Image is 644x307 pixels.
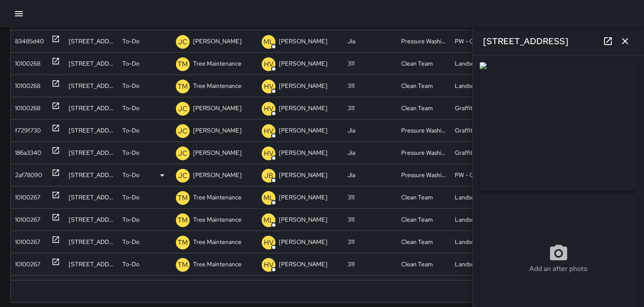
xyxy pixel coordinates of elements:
div: 1286 Mission Street [64,164,118,186]
p: [PERSON_NAME] [279,231,327,253]
div: 311 [343,231,397,253]
div: Clean Team [397,97,450,119]
div: 10100268 [15,53,40,75]
p: ML [263,215,274,226]
p: To-Do [122,231,139,253]
div: PW - Quick Wash [450,30,504,52]
div: 444 Tehama Street [64,253,118,275]
div: Landscaping (DG & Weeds) [450,75,504,97]
div: Clean Team [397,75,450,97]
p: ML [263,193,274,203]
div: Clean Team [397,52,450,75]
p: TM [178,260,188,270]
div: Pressure Washing [397,30,450,52]
div: 10100267 [15,253,40,275]
div: Jia [343,30,397,52]
div: Landscaping (DG & Weeds) [450,231,504,253]
div: Clean Team [397,275,450,298]
p: TM [178,215,188,226]
p: [PERSON_NAME] [279,253,327,275]
div: 311 [343,275,397,298]
p: To-Do [122,53,139,75]
p: TM [178,238,188,248]
p: [PERSON_NAME] [279,30,327,52]
div: 993 Mission Street [64,97,118,119]
div: 10100267 [15,276,40,298]
p: [PERSON_NAME] [193,97,242,119]
p: HV [264,260,274,270]
div: 10100268 [15,97,40,119]
div: PW - Quick Wash [450,164,504,186]
div: 311 [343,97,397,119]
p: HV [264,81,274,92]
p: [PERSON_NAME] [279,276,327,298]
p: [PERSON_NAME] [193,30,242,52]
div: 311 [343,75,397,97]
div: Landscaping (DG & Weeds) [450,208,504,231]
div: Graffiti - Public [450,141,504,164]
div: 10100267 [15,231,40,253]
p: Tree Maintenance [193,75,242,97]
p: [PERSON_NAME] [193,120,242,141]
div: 83485d40 [15,30,44,52]
div: 10100268 [15,75,40,97]
p: HV [264,148,274,159]
p: [PERSON_NAME] [279,75,327,97]
div: Jia [343,141,397,164]
p: TM [178,193,188,203]
div: 311 [343,52,397,75]
p: [PERSON_NAME] [193,164,242,186]
p: ML [263,37,274,47]
p: [PERSON_NAME] [279,142,327,164]
div: Landscaping (DG & Weeds) [450,52,504,75]
p: HV [264,238,274,248]
div: Jia [343,119,397,141]
p: To-Do [122,276,139,298]
div: 12 6th Street [64,141,118,164]
p: HV [264,126,274,136]
p: [PERSON_NAME] [279,53,327,75]
div: Landscaping (DG & Weeds) [450,275,504,298]
div: 88 5th Street [64,30,118,52]
p: JC [178,148,187,159]
p: [PERSON_NAME] [193,142,242,164]
div: 311 [343,186,397,208]
p: [PERSON_NAME] [279,97,327,119]
div: 2af78090 [15,164,42,186]
p: To-Do [122,120,139,141]
p: Tree Maintenance [193,253,242,275]
div: Pressure Washing [397,119,450,141]
p: HV [264,59,274,69]
p: [PERSON_NAME] [279,164,327,186]
div: Clean Team [397,208,450,231]
div: 186a3340 [15,142,41,164]
div: 311 [343,208,397,231]
p: To-Do [122,75,139,97]
div: 1284 Mission Street [64,186,118,208]
p: [PERSON_NAME] [279,209,327,231]
p: To-Do [122,187,139,208]
div: Clean Team [397,231,450,253]
div: Landscaping (DG & Weeds) [450,186,504,208]
div: 10100267 [15,209,40,231]
p: [PERSON_NAME] [279,120,327,141]
p: To-Do [122,142,139,164]
div: 537 Jessie Street [64,275,118,298]
div: 1111 Mission Street [64,119,118,141]
p: To-Do [122,30,139,52]
p: Tree Maintenance [193,231,242,253]
p: JC [178,104,187,114]
p: TM [178,59,188,69]
div: f729f730 [15,120,41,141]
p: [PERSON_NAME] [279,187,327,208]
div: 10100267 [15,187,40,208]
p: JB [264,171,273,181]
div: 479 Natoma Street [64,52,118,75]
p: JC [178,37,187,47]
div: Pressure Washing [397,141,450,164]
div: 1065 Mission Street [64,231,118,253]
div: Graffiti - Private [450,97,504,119]
div: 580 Minna Street [64,208,118,231]
p: To-Do [122,164,139,186]
p: To-Do [122,209,139,231]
